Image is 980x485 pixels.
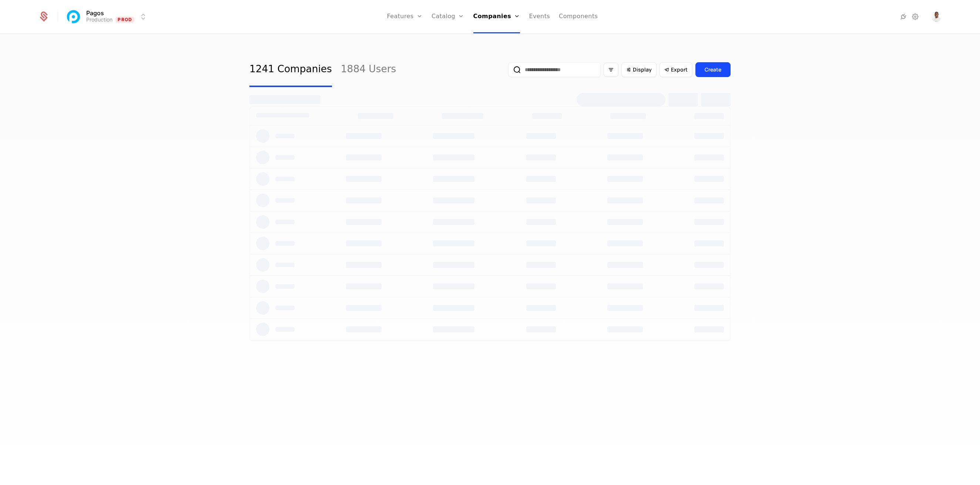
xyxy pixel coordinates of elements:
[249,52,332,87] a: 1241 Companies
[633,66,652,73] span: Display
[671,66,688,73] span: Export
[67,9,148,25] button: Select environment
[932,11,942,22] button: Open user button
[899,12,908,21] a: Integrations
[86,10,104,16] span: Pagos
[86,16,113,23] div: Production
[660,62,692,77] button: Export
[695,62,731,77] button: Create
[65,8,83,26] img: Pagos
[705,66,721,73] div: Create
[115,17,134,23] span: Prod
[932,11,942,22] img: LJ Durante
[911,12,920,21] a: Settings
[604,63,618,77] button: Filter options
[621,62,657,77] button: Display
[341,52,396,87] a: 1884 Users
